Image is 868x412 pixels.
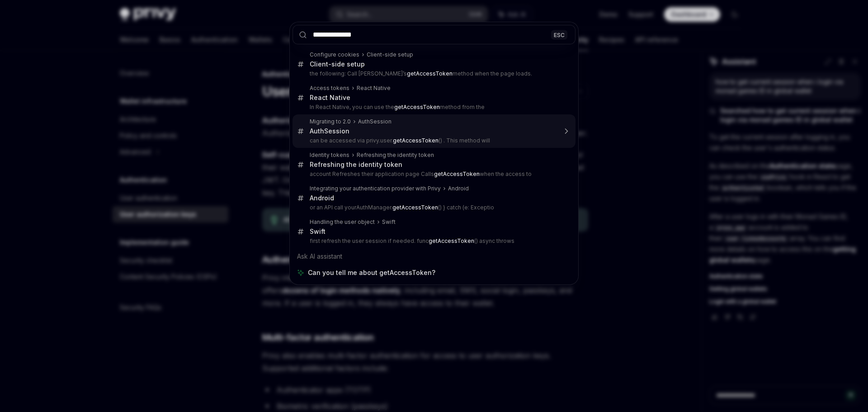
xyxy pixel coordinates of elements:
[434,170,480,177] b: getAccessToken
[310,94,350,102] div: React Native
[310,194,334,202] div: Android
[407,70,453,77] b: getAccessToken
[392,204,438,211] b: getAccessToken
[310,60,365,68] div: Client-side setup
[310,118,351,125] div: Migrating to 2.0
[358,118,392,125] div: AuthSession
[310,204,557,211] p: or an API call yourAuthManager. () } catch (e: Exceptio
[310,185,441,192] div: Integrating your authentication provider with Privy
[367,51,413,58] div: Client-side setup
[292,248,576,265] div: Ask AI assistant
[310,218,375,226] div: Handling the user object
[310,70,557,77] p: the following: Call [PERSON_NAME]’s method when the page loads.
[310,161,402,169] div: Refreshing the identity token
[310,104,557,111] p: In React Native, you can use the method from the
[310,85,349,92] div: Access tokens
[382,218,396,226] div: Swift
[357,85,391,92] div: React Native
[448,185,469,192] div: Android
[308,268,435,277] span: Can you tell me about getAccessToken?
[551,30,567,39] div: ESC
[310,127,349,135] div: AuthSession
[394,104,440,110] b: getAccessToken
[310,152,349,159] div: Identity tokens
[310,137,557,144] p: can be accessed via privy.user. () . This method will
[429,237,474,244] b: getAccessToken
[310,51,359,58] div: Configure cookies
[393,137,439,144] b: getAccessToken
[310,170,557,178] p: account Refreshes their application page Calls when the access to
[310,227,325,236] div: Swift
[310,237,557,245] p: first refresh the user session if needed. func () async throws
[357,152,434,159] div: Refreshing the identity token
